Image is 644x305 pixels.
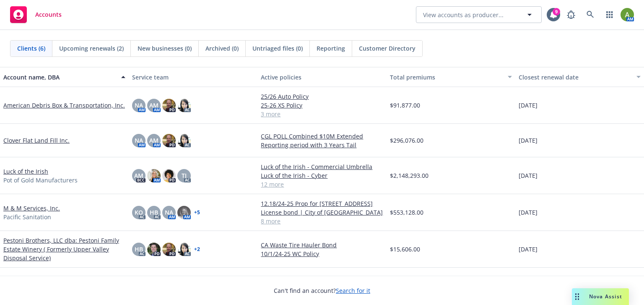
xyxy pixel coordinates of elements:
[134,171,143,180] span: AM
[135,245,143,254] span: HB
[519,171,538,180] span: [DATE]
[162,99,176,112] img: photo
[519,245,538,254] span: [DATE]
[150,208,158,217] span: HB
[261,162,383,171] a: Luck of the Irish - Commercial Umbrella
[147,243,161,256] img: photo
[132,73,254,82] div: Service team
[390,101,420,110] span: $91,877.00
[261,208,383,217] a: License bond | City of [GEOGRAPHIC_DATA]
[261,73,383,82] div: Active policies
[162,134,176,147] img: photo
[519,208,538,217] span: [DATE]
[3,73,116,82] div: Account name, DBA
[261,92,383,101] a: 25/26 Auto Policy
[3,101,125,110] a: American Debris Box & Transportation, Inc.
[135,208,143,217] span: KO
[261,110,383,118] a: 3 more
[601,6,618,23] a: Switch app
[274,286,370,295] span: Can't find an account?
[261,132,383,149] a: CGL POLL Combined $10M Extended Reporting period with 3 Years Tail
[3,236,125,262] a: Pestoni Brothers, LLC dba: Pestoni Family Estate Winery ( Formerly Upper Valley Disposal Service)
[3,167,48,176] a: Luck of the Irish
[149,136,158,145] span: AM
[572,288,582,305] div: Drag to move
[182,171,187,180] span: TJ
[390,171,428,180] span: $2,148,293.00
[162,243,176,256] img: photo
[194,247,200,252] a: + 2
[519,136,538,145] span: [DATE]
[177,206,191,219] img: photo
[135,136,143,145] span: NA
[194,210,200,215] a: + 5
[3,176,78,185] span: Pot of Gold Manufacturers
[261,217,383,226] a: 8 more
[261,101,383,110] a: 25-26 XS Policy
[3,204,60,213] a: M & M Services, Inc.
[7,3,65,26] a: Accounts
[129,67,257,87] button: Service team
[621,8,634,21] img: photo
[257,67,386,87] button: Active policies
[515,67,644,87] button: Closest renewal date
[519,101,538,110] span: [DATE]
[135,101,143,110] span: NA
[261,199,383,208] a: 12.18/24-25 Prop for [STREET_ADDRESS]
[387,67,515,87] button: Total premiums
[3,136,70,145] a: Clover Flat Land Fill Inc.
[553,8,560,15] div: 9
[147,169,161,182] img: photo
[177,243,191,256] img: photo
[390,208,423,217] span: $553,128.00
[423,10,504,19] span: View accounts as producer...
[359,44,415,53] span: Customer Directory
[416,6,542,23] button: View accounts as producer...
[3,213,51,221] span: Pacific Sanitation
[317,44,345,53] span: Reporting
[165,208,173,217] span: NA
[149,101,158,110] span: AM
[252,44,303,53] span: Untriaged files (0)
[572,288,629,305] button: Nova Assist
[589,293,622,300] span: Nova Assist
[177,99,191,112] img: photo
[177,134,191,147] img: photo
[205,44,239,53] span: Archived (0)
[390,136,423,145] span: $296,076.00
[519,73,631,82] div: Closest renewal date
[390,245,420,254] span: $15,606.00
[138,44,192,53] span: New businesses (0)
[261,249,383,258] a: 10/1/24-25 WC Policy
[582,6,599,23] a: Search
[162,169,176,182] img: photo
[17,44,45,53] span: Clients (6)
[390,73,503,82] div: Total premiums
[261,241,383,249] a: CA Waste Tire Hauler Bond
[336,287,370,295] a: Search for it
[59,44,124,53] span: Upcoming renewals (2)
[261,180,383,189] a: 12 more
[563,6,579,23] a: Report a Bug
[35,11,62,18] span: Accounts
[261,171,383,180] a: Luck of the Irish - Cyber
